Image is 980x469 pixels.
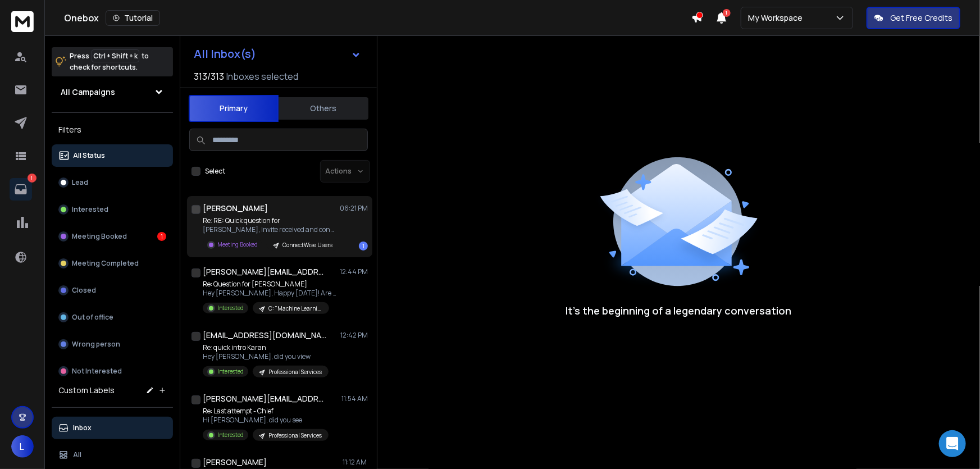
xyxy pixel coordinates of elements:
[11,435,34,458] button: L
[203,216,338,225] p: Re: RE: Quick question for
[226,70,298,83] h3: Inboxes selected
[217,304,244,312] p: Interested
[52,252,173,275] button: Meeting Completed
[52,417,173,439] button: Inbox
[52,122,173,138] h3: Filters
[268,431,322,440] p: Professional Services
[58,385,115,396] h3: Custom Labels
[566,303,792,318] p: It’s the beginning of a legendary conversation
[73,450,81,459] p: All
[340,267,368,276] p: 12:44 PM
[52,279,173,302] button: Closed
[52,306,173,329] button: Out of office
[73,151,105,160] p: All Status
[92,49,139,62] span: Ctrl + Shift + k
[203,203,268,214] h1: [PERSON_NAME]
[203,330,326,341] h1: [EMAIL_ADDRESS][DOMAIN_NAME]
[28,174,37,183] p: 1
[157,232,166,241] div: 1
[189,95,279,122] button: Primary
[205,167,225,176] label: Select
[52,171,173,194] button: Lead
[268,368,322,376] p: Professional Services
[203,352,329,361] p: Hey [PERSON_NAME], did you view
[203,416,329,425] p: Hi [PERSON_NAME], did you see
[340,331,368,340] p: 12:42 PM
[203,280,338,289] p: Re: Question for [PERSON_NAME]
[203,343,329,352] p: Re: quick intro Karan
[194,48,256,60] h1: All Inbox(s)
[70,51,149,73] p: Press to check for shortcuts.
[72,205,108,214] p: Interested
[106,10,160,26] button: Tutorial
[73,424,92,432] p: Inbox
[341,394,368,403] p: 11:54 AM
[52,198,173,221] button: Interested
[10,178,32,201] a: 1
[72,286,96,295] p: Closed
[203,407,329,416] p: Re: Last attempt - Chief
[203,289,338,298] p: Hey [PERSON_NAME], Happy [DATE]! Are you
[217,240,258,249] p: Meeting Booked
[890,12,952,24] p: Get Free Credits
[939,430,966,457] div: Open Intercom Messenger
[52,81,173,103] button: All Campaigns
[64,10,691,26] div: Onebox
[282,241,332,249] p: ConnectWise Users
[359,242,368,251] div: 1
[52,360,173,383] button: Not Interested
[194,70,224,83] span: 313 / 313
[52,444,173,466] button: All
[72,232,127,241] p: Meeting Booked
[72,340,120,349] p: Wrong person
[723,9,731,17] span: 1
[217,431,244,439] p: Interested
[61,86,115,98] h1: All Campaigns
[72,259,139,268] p: Meeting Completed
[52,144,173,167] button: All Status
[343,458,368,467] p: 11:12 AM
[340,204,368,213] p: 06:21 PM
[203,393,326,404] h1: [PERSON_NAME][EMAIL_ADDRESS][DOMAIN_NAME]
[72,313,113,322] p: Out of office
[72,367,122,376] p: Not Interested
[203,266,326,277] h1: [PERSON_NAME][EMAIL_ADDRESS][PERSON_NAME][DOMAIN_NAME]
[268,304,322,313] p: C: "Machine Learning" , "AI" | US/CA | CEO/FOUNDER/OWNER | 50-500
[203,457,267,468] h1: [PERSON_NAME]
[185,43,370,65] button: All Inbox(s)
[867,7,960,29] button: Get Free Credits
[52,333,173,356] button: Wrong person
[748,12,807,24] p: My Workspace
[72,178,88,187] p: Lead
[52,225,173,248] button: Meeting Booked1
[279,96,368,121] button: Others
[203,225,338,234] p: [PERSON_NAME], Invite received and confirmed.
[217,367,244,376] p: Interested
